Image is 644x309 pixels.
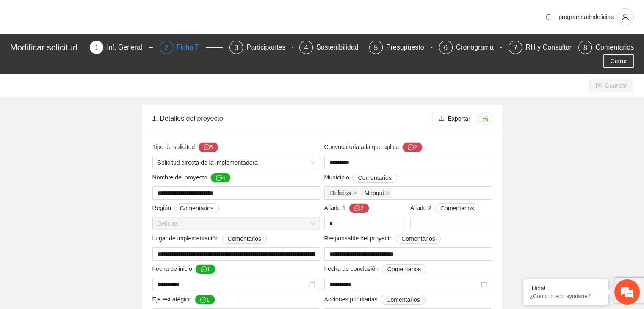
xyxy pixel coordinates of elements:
[139,4,159,25] div: Minimizar ventana de chat en vivo
[358,173,391,182] span: Comentarios
[514,44,517,51] span: 7
[578,41,634,54] div: 8Comentarios
[201,266,207,273] span: message
[448,114,470,123] span: Exportar
[525,41,585,54] div: RH y Consultores
[382,264,426,274] button: Fecha de conclusión
[361,188,392,198] span: Meoqui
[352,173,397,183] button: Municipio
[374,44,378,51] span: 5
[152,234,267,244] span: Lugar de implementación
[456,41,500,54] div: Cronograma
[324,173,397,183] span: Municipio
[174,203,219,213] button: Región
[324,264,427,274] span: Fecha de conclusión
[44,43,142,54] div: Chatee con nosotros ahora
[509,41,572,54] div: 7RH y Consultores
[195,295,215,305] button: Eje estratégico
[158,217,315,230] span: Delicias
[152,264,216,274] span: Fecha de inicio
[610,56,627,66] span: Cerrar
[435,203,479,213] button: Aliado 2
[152,106,432,130] div: 1. Detalles del proyecto
[558,14,614,20] span: programaadndelicias
[530,285,602,292] div: ¡Hola!
[444,44,448,51] span: 6
[354,205,360,212] span: message
[349,203,369,213] button: Aliado 1
[479,115,492,122] span: unlock
[4,213,161,243] textarea: Escriba su mensaje y pulse “Intro”
[386,295,420,304] span: Comentarios
[180,204,213,213] span: Comentarios
[439,41,502,54] div: 6Cronograma
[589,79,633,92] button: saveGuardar
[152,142,218,152] span: Tipo de solicitud
[410,203,480,213] span: Aliado 2
[304,44,308,51] span: 4
[396,234,440,244] button: Responsable del proyecto
[326,188,359,198] span: Delicias
[158,156,315,169] span: Solicitud directa de la implementadora
[478,112,492,125] button: unlock
[177,41,206,54] div: Ficha T
[353,191,357,195] span: close
[222,234,267,244] button: Lugar de implementación
[216,175,222,182] span: message
[90,41,153,54] div: 1Inf. General
[234,44,238,51] span: 3
[299,41,362,54] div: 4Sostenibilidad
[432,112,477,125] button: downloadExportar
[160,41,223,54] div: 2Ficha T
[530,293,602,299] p: ¿Cómo puedo ayudarte?
[542,10,555,24] button: bell
[369,41,432,54] div: 5Presupuesto
[617,8,634,25] button: user
[200,297,206,303] span: message
[195,264,216,274] button: Fecha de inicio
[210,173,231,183] button: Nombre del proyecto
[228,234,261,243] span: Comentarios
[152,173,231,183] span: Nombre del proyecto
[165,44,169,51] span: 2
[408,144,414,151] span: message
[386,41,431,54] div: Presupuesto
[95,44,99,51] span: 1
[385,191,390,195] span: close
[617,13,633,21] span: user
[440,204,474,213] span: Comentarios
[439,116,445,122] span: download
[49,104,117,190] span: Estamos en línea.
[246,41,293,54] div: Participantes
[583,44,587,51] span: 8
[204,144,210,151] span: message
[10,41,85,54] div: Modificar solicitud
[381,295,425,305] button: Acciones prioritarias
[229,41,293,54] div: 3Participantes
[542,14,555,20] span: bell
[324,234,441,244] span: Responsable del proyecto
[324,295,426,305] span: Acciones prioritarias
[198,142,218,152] button: Tipo de solicitud
[152,203,219,213] span: Región
[152,295,215,305] span: Eje estratégico
[324,203,369,213] span: Aliado 1
[330,188,351,198] span: Delicias
[401,234,435,243] span: Comentarios
[316,41,365,54] div: Sostenibilidad
[324,142,423,152] span: Convocatoria a la que aplica
[402,142,423,152] button: Convocatoria a la que aplica
[387,265,421,274] span: Comentarios
[107,41,149,54] div: Inf. General
[595,41,634,54] div: Comentarios
[603,54,634,68] button: Cerrar
[365,188,384,198] span: Meoqui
